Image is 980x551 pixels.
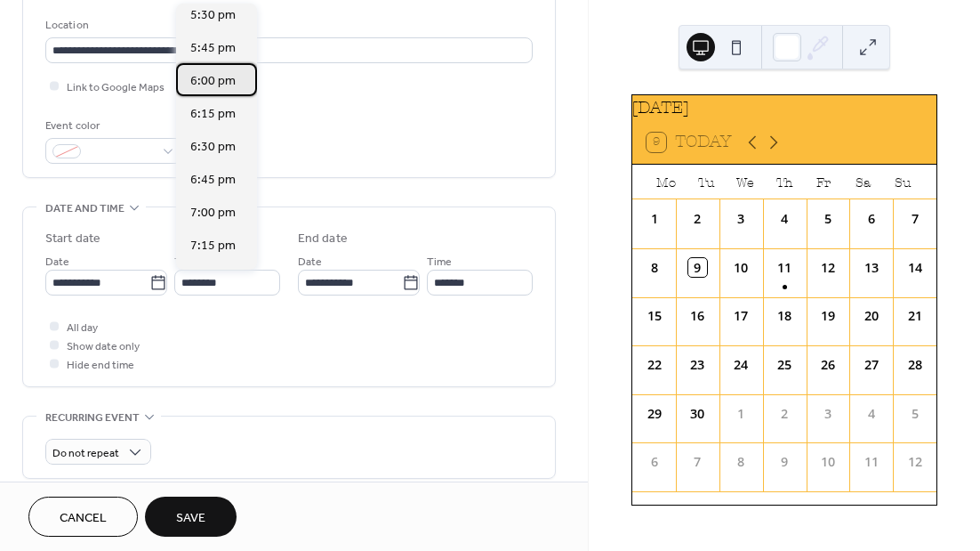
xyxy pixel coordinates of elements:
button: Cancel [28,497,138,537]
span: 6:30 pm [190,138,236,157]
div: 9 [775,452,794,472]
div: 9 [688,258,708,278]
span: Show date only [67,337,140,356]
div: 8 [731,452,751,472]
div: 3 [731,209,751,229]
div: 7 [905,209,925,229]
div: 16 [688,306,708,326]
span: Do not repeat [52,443,119,464]
span: Link to Google Maps [67,78,165,97]
div: We [726,165,765,200]
div: 24 [731,355,751,375]
span: Time [174,253,199,271]
div: 23 [688,355,708,375]
div: 30 [688,404,708,424]
div: 14 [905,258,925,278]
span: 6:15 pm [190,105,236,124]
div: Su [883,165,922,200]
div: 5 [905,404,925,424]
div: 12 [818,258,838,278]
div: 4 [862,404,881,424]
div: 11 [775,258,794,278]
div: Sa [843,165,882,200]
div: 2 [688,209,708,229]
span: Time [427,253,452,271]
div: 15 [645,306,664,326]
div: 27 [862,355,881,375]
div: 5 [818,209,838,229]
div: 20 [862,306,881,326]
div: 1 [645,209,664,229]
span: 7:30 pm [190,270,236,288]
div: 10 [818,452,838,472]
span: Date [45,253,69,271]
div: 29 [645,404,664,424]
span: All day [67,319,98,337]
span: 7:00 pm [190,204,236,223]
div: 10 [731,258,751,278]
button: Save [145,497,237,537]
div: Th [765,165,804,200]
span: Recurring event [45,409,140,427]
div: 1 [731,404,751,424]
div: Location [45,16,529,35]
span: Date and time [45,199,125,218]
div: 11 [862,452,881,472]
div: 18 [775,306,794,326]
div: [DATE] [632,95,936,121]
div: End date [298,230,348,248]
div: 12 [905,452,925,472]
div: 8 [645,258,664,278]
span: 5:30 pm [190,6,236,25]
div: Event color [45,117,179,135]
div: 13 [862,258,881,278]
span: Save [176,509,205,528]
div: Mo [647,165,686,200]
div: 3 [818,404,838,424]
div: 22 [645,355,664,375]
div: 7 [688,452,708,472]
span: Date [298,253,322,271]
span: 6:00 pm [190,72,236,91]
div: 28 [905,355,925,375]
div: 21 [905,306,925,326]
div: 25 [775,355,794,375]
div: 26 [818,355,838,375]
span: 6:45 pm [190,171,236,190]
span: Cancel [60,509,107,528]
div: Start date [45,230,100,248]
div: 19 [818,306,838,326]
div: 17 [731,306,751,326]
div: 6 [862,209,881,229]
span: Hide end time [67,356,134,375]
div: 2 [775,404,794,424]
div: Fr [804,165,843,200]
div: 6 [645,452,664,472]
span: 5:45 pm [190,39,236,58]
span: 7:15 pm [190,237,236,255]
div: Tu [686,165,725,200]
div: 4 [775,209,794,229]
